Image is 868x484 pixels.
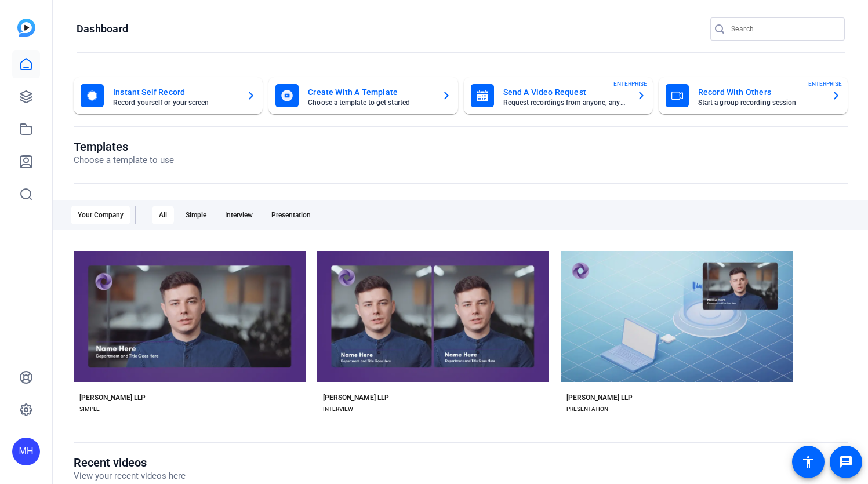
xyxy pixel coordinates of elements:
[71,206,130,224] div: Your Company
[613,79,647,88] span: ENTERPRISE
[308,85,432,99] mat-card-title: Create With A Template
[152,206,174,224] div: All
[308,99,432,106] mat-card-subtitle: Choose a template to get started
[218,206,260,224] div: Interview
[74,77,263,114] button: Instant Self RecordRecord yourself or your screen
[17,19,35,37] img: blue-gradient.svg
[323,393,389,402] div: [PERSON_NAME] LLP
[74,470,186,483] p: View your recent videos here
[801,455,815,469] mat-icon: accessibility
[323,405,353,414] div: INTERVIEW
[74,140,174,154] h1: Templates
[113,99,237,106] mat-card-subtitle: Record yourself or your screen
[659,77,848,114] button: Record With OthersStart a group recording sessionENTERPRISE
[698,99,822,106] mat-card-subtitle: Start a group recording session
[566,405,608,414] div: PRESENTATION
[12,438,40,465] div: MH
[731,22,836,36] input: Search
[113,85,237,99] mat-card-title: Instant Self Record
[698,85,822,99] mat-card-title: Record With Others
[79,405,100,414] div: SIMPLE
[464,77,653,114] button: Send A Video RequestRequest recordings from anyone, anywhereENTERPRISE
[74,456,186,470] h1: Recent videos
[808,79,842,88] span: ENTERPRISE
[79,393,146,402] div: [PERSON_NAME] LLP
[503,85,627,99] mat-card-title: Send A Video Request
[503,99,627,106] mat-card-subtitle: Request recordings from anyone, anywhere
[264,206,318,224] div: Presentation
[74,154,174,167] p: Choose a template to use
[179,206,213,224] div: Simple
[839,455,853,469] mat-icon: message
[566,393,633,402] div: [PERSON_NAME] LLP
[268,77,457,114] button: Create With A TemplateChoose a template to get started
[77,22,128,36] h1: Dashboard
